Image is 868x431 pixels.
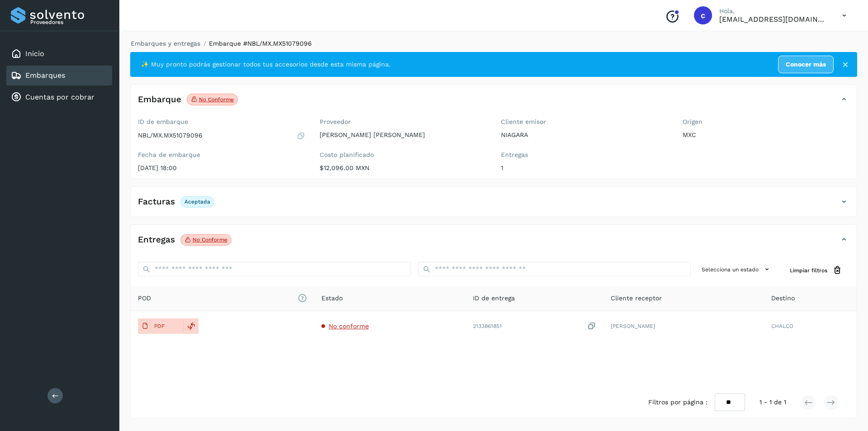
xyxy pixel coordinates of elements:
[611,294,662,303] span: Cliente receptor
[683,131,850,139] p: MXC
[138,132,203,139] p: NBL/MX.MX51079096
[138,151,305,159] label: Fecha de embarque
[778,56,834,73] a: Conocer más
[321,294,343,303] span: Estado
[131,40,200,47] a: Embarques y entregas
[141,60,391,69] span: ✨ Muy pronto podrás gestionar todos tus accesorios desde esta misma página.
[764,311,857,341] td: CHALCO
[604,311,764,341] td: [PERSON_NAME]
[30,19,108,25] p: Proveedores
[501,164,668,172] p: 1
[719,7,828,15] p: Hola,
[501,118,668,126] label: Cliente emisor
[6,66,112,85] div: Embarques
[683,118,850,126] label: Origen
[329,322,369,330] span: No conforme
[193,237,227,243] p: No conforme
[320,131,487,139] p: [PERSON_NAME] [PERSON_NAME]
[320,118,487,126] label: Proveedor
[131,92,857,114] div: EmbarqueNo conforme
[138,118,305,126] label: ID de embarque
[131,232,857,255] div: EntregasNo conforme
[184,199,210,205] p: Aceptada
[719,15,828,24] p: carlosvazqueztgc@gmail.com
[501,131,668,139] p: NIAGARA
[698,262,775,277] button: Selecciona un estado
[25,71,65,80] a: Embarques
[138,95,181,105] h4: Embarque
[131,194,857,217] div: FacturasAceptada
[154,323,165,329] p: PDF
[320,151,487,159] label: Costo planificado
[138,197,175,207] h4: Facturas
[25,93,94,101] a: Cuentas por cobrar
[648,398,708,407] span: Filtros por página :
[199,96,234,103] p: No conforme
[783,262,849,279] button: Limpiar filtros
[771,294,795,303] span: Destino
[790,266,827,275] span: Limpiar filtros
[501,151,668,159] label: Entregas
[183,318,198,334] div: Reemplazar POD
[6,87,112,107] div: Cuentas por cobrar
[130,39,857,48] nav: breadcrumb
[138,294,307,303] span: POD
[138,318,183,334] button: PDF
[209,40,312,47] span: Embarque #NBL/MX.MX51079096
[138,164,305,172] p: [DATE] 18:00
[473,294,515,303] span: ID de entrega
[320,164,487,172] p: $12,096.00 MXN
[473,322,597,331] div: 2133861851
[759,398,786,407] span: 1 - 1 de 1
[6,44,112,64] div: Inicio
[25,49,44,58] a: Inicio
[138,235,175,245] h4: Entregas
